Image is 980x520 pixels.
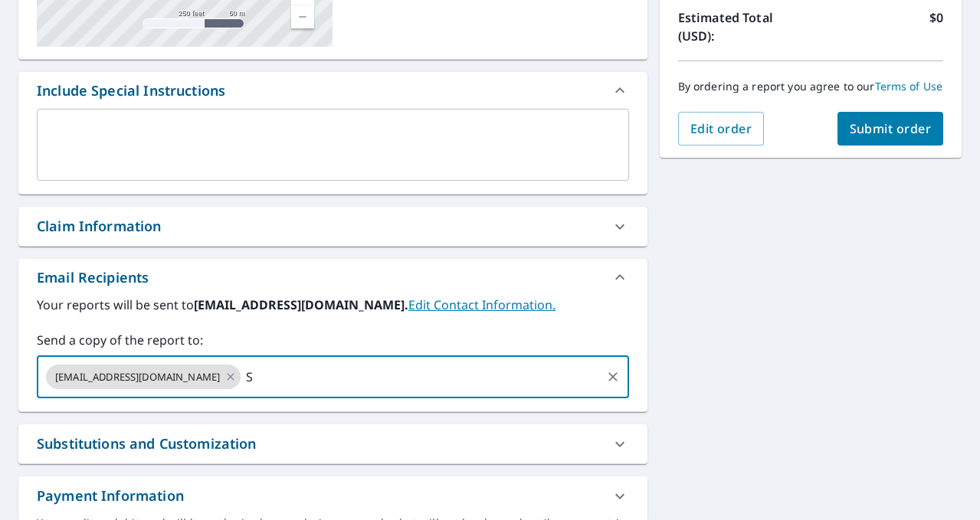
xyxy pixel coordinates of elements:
div: Email Recipients [18,259,647,296]
label: Send a copy of the report to: [37,331,629,349]
div: Include Special Instructions [37,80,225,101]
span: [EMAIL_ADDRESS][DOMAIN_NAME] [46,370,229,384]
a: EditContactInfo [408,296,556,313]
div: [EMAIL_ADDRESS][DOMAIN_NAME] [46,365,241,389]
div: Claim Information [37,216,162,237]
button: Clear [602,366,624,388]
div: Substitutions and Customization [37,433,257,454]
span: Submit order [850,120,932,137]
div: Payment Information [37,486,184,506]
label: Your reports will be sent to [37,296,629,314]
button: Edit order [678,112,765,146]
span: Edit order [690,120,752,137]
p: $0 [929,8,943,45]
a: Current Level 17, Zoom Out [291,5,314,28]
p: By ordering a report you agree to our [678,80,943,93]
div: Claim Information [18,207,647,246]
div: Include Special Instructions [18,72,647,109]
div: Payment Information [18,476,647,515]
a: Terms of Use [875,79,943,93]
div: Email Recipients [37,267,149,288]
b: [EMAIL_ADDRESS][DOMAIN_NAME]. [194,296,408,313]
button: Submit order [837,112,944,146]
p: Estimated Total (USD): [678,8,811,45]
div: Substitutions and Customization [18,424,647,463]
